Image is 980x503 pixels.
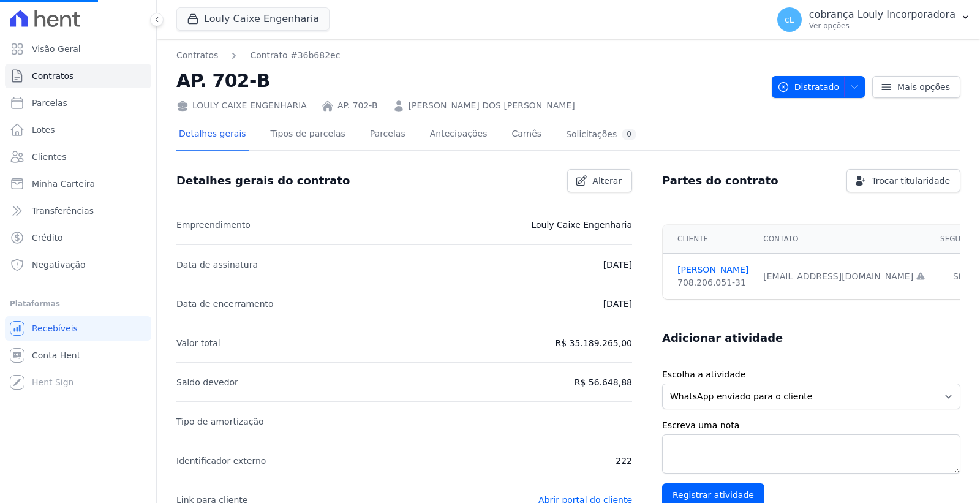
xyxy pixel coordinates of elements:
h2: AP. 702-B [176,67,762,94]
a: Negativação [5,252,151,277]
a: Recebíveis [5,316,151,341]
a: AP. 702-B [337,99,378,112]
p: Data de encerramento [176,297,274,311]
span: cL [785,15,794,24]
p: Data de assinatura [176,257,258,272]
span: Transferências [32,205,94,217]
div: 0 [622,129,636,140]
div: Plataformas [10,297,146,311]
a: Lotes [5,118,151,142]
p: [DATE] [603,257,632,272]
div: Solicitações [566,129,636,140]
span: Alterar [592,175,622,187]
label: Escreva uma nota [662,419,960,432]
nav: Breadcrumb [176,49,762,62]
a: Parcelas [5,91,151,115]
p: R$ 56.648,88 [575,375,632,390]
a: Antecipações [428,119,490,151]
label: Escolha a atividade [662,368,960,381]
a: [PERSON_NAME] [677,263,748,276]
nav: Breadcrumb [176,49,340,62]
h3: Detalhes gerais do contrato [176,173,350,188]
p: Identificador externo [176,453,266,468]
a: Mais opções [872,76,960,98]
span: Recebíveis [32,322,78,335]
div: LOULY CAIXE ENGENHARIA [176,99,307,112]
p: R$ 35.189.265,00 [555,336,632,350]
th: Cliente [663,225,756,254]
button: Distratado [772,76,865,98]
div: 708.206.051-31 [677,276,748,289]
a: Contratos [176,49,218,62]
a: Alterar [567,169,632,192]
span: Visão Geral [32,43,81,55]
p: Ver opções [809,21,956,31]
span: Minha Carteira [32,178,95,190]
span: Parcelas [32,97,67,109]
a: Parcelas [367,119,408,151]
div: [EMAIL_ADDRESS][DOMAIN_NAME] [763,270,925,283]
span: Trocar titularidade [872,175,950,187]
button: cL cobrança Louly Incorporadora Ver opções [767,2,980,37]
a: Conta Hent [5,343,151,368]
a: Trocar titularidade [846,169,960,192]
span: Lotes [32,124,55,136]
a: Tipos de parcelas [268,119,348,151]
h3: Partes do contrato [662,173,778,188]
p: Tipo de amortização [176,414,264,429]
a: Contratos [5,64,151,88]
a: Contrato #36b682ec [250,49,340,62]
span: Crédito [32,232,63,244]
a: [PERSON_NAME] DOS [PERSON_NAME] [409,99,575,112]
a: Clientes [5,145,151,169]
h3: Adicionar atividade [662,331,783,346]
span: Negativação [32,259,86,271]
span: Clientes [32,151,66,163]
span: Conta Hent [32,349,80,361]
span: Mais opções [897,81,950,93]
p: cobrança Louly Incorporadora [809,9,956,21]
button: Louly Caixe Engenharia [176,7,330,31]
a: Visão Geral [5,37,151,61]
p: Valor total [176,336,221,350]
a: Detalhes gerais [176,119,249,151]
span: Distratado [777,76,839,98]
span: Contratos [32,70,73,82]
p: [DATE] [603,297,632,311]
a: Solicitações0 [563,119,639,151]
p: Saldo devedor [176,375,238,390]
a: Carnês [509,119,544,151]
p: Louly Caixe Engenharia [531,217,632,232]
a: Transferências [5,199,151,223]
th: Contato [756,225,933,254]
a: Minha Carteira [5,172,151,196]
p: 222 [616,453,632,468]
p: Empreendimento [176,217,251,232]
a: Crédito [5,225,151,250]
